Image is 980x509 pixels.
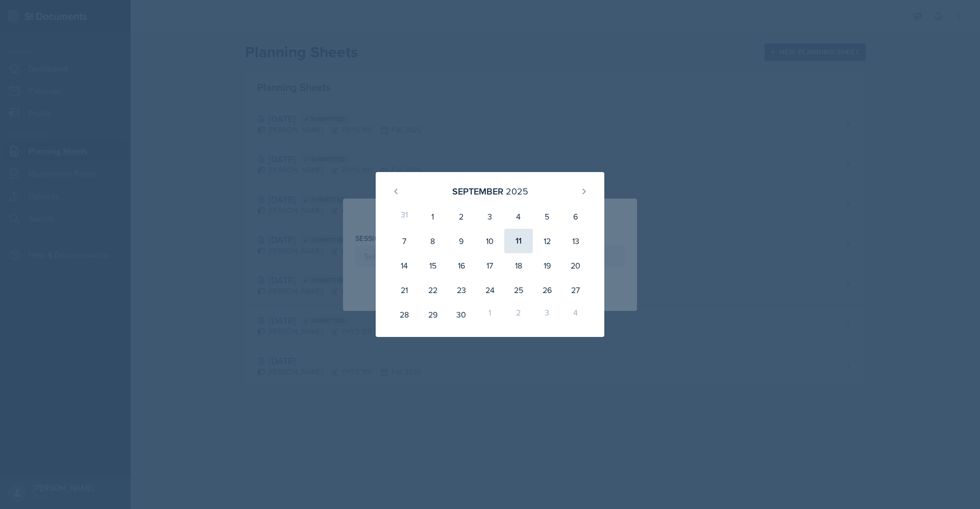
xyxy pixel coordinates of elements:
[419,204,447,229] div: 1
[561,278,590,302] div: 27
[561,253,590,278] div: 20
[447,278,476,302] div: 23
[447,229,476,253] div: 9
[504,229,533,253] div: 11
[504,204,533,229] div: 4
[390,204,419,229] div: 31
[476,229,504,253] div: 10
[419,253,447,278] div: 15
[476,204,504,229] div: 3
[447,302,476,327] div: 30
[390,278,419,302] div: 21
[390,229,419,253] div: 7
[504,278,533,302] div: 25
[476,253,504,278] div: 17
[533,253,561,278] div: 19
[419,278,447,302] div: 22
[452,184,503,198] div: September
[476,278,504,302] div: 24
[533,278,561,302] div: 26
[533,229,561,253] div: 12
[561,229,590,253] div: 13
[533,204,561,229] div: 5
[390,302,419,327] div: 28
[390,253,419,278] div: 14
[504,302,533,327] div: 2
[419,229,447,253] div: 8
[561,204,590,229] div: 6
[506,184,528,198] div: 2025
[447,204,476,229] div: 2
[419,302,447,327] div: 29
[476,302,504,327] div: 1
[561,302,590,327] div: 4
[504,253,533,278] div: 18
[533,302,561,327] div: 3
[447,253,476,278] div: 16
